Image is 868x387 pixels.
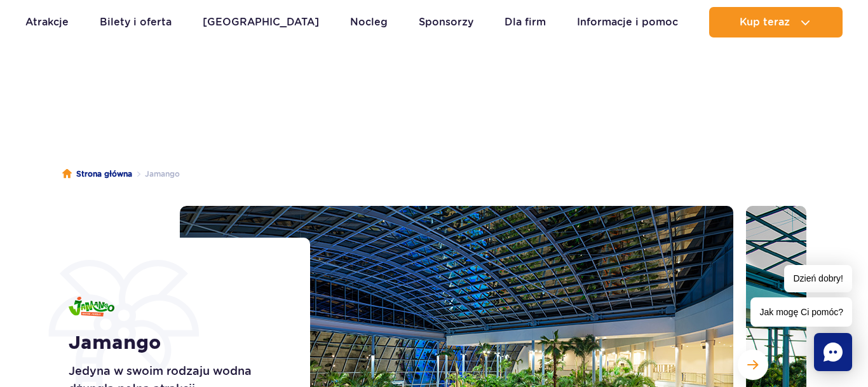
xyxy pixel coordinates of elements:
a: Bilety i oferta [100,7,172,37]
li: Jamango [132,168,180,180]
a: Atrakcje [25,7,69,37]
a: Strona główna [62,168,132,180]
button: Kup teraz [709,7,843,37]
h1: Jamango [69,332,281,355]
button: Następny slajd [738,350,768,380]
img: Jamango [69,297,114,316]
span: Dzień dobry! [784,265,852,292]
div: Chat [814,333,852,371]
a: Informacje i pomoc [577,7,678,37]
a: [GEOGRAPHIC_DATA] [203,7,319,37]
span: Jak mogę Ci pomóc? [750,297,852,327]
a: Dla firm [505,7,546,37]
span: Kup teraz [740,17,790,28]
a: Nocleg [350,7,388,37]
a: Sponsorzy [419,7,473,37]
